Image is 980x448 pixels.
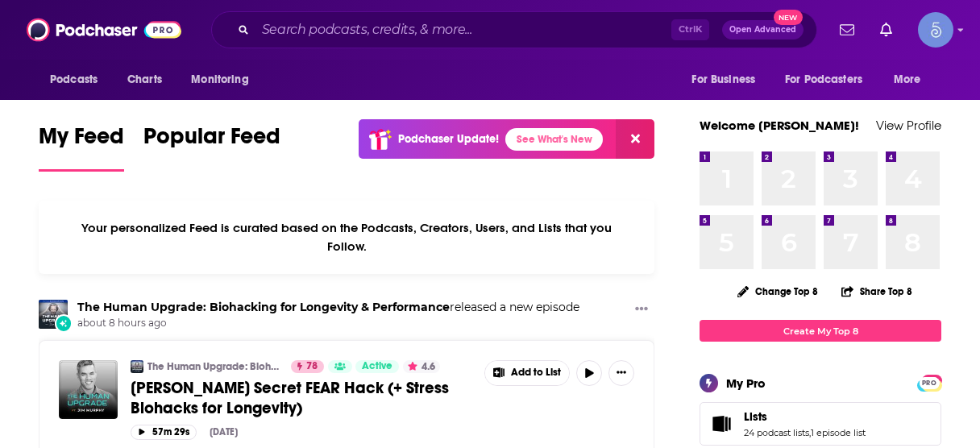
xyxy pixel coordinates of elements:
[691,68,755,91] span: For Business
[39,300,68,329] img: The Human Upgrade: Biohacking for Longevity & Performance
[774,64,886,95] button: open menu
[894,68,921,91] span: More
[505,128,603,151] a: See What's New
[918,12,953,48] button: Show profile menu
[131,378,449,418] span: [PERSON_NAME] Secret FEAR Hack (+ Stress Biohacks for Longevity)
[511,367,561,379] span: Add to List
[811,427,866,438] a: 1 episode list
[362,359,392,375] span: Active
[920,376,939,388] a: PRO
[700,402,941,446] span: Lists
[39,122,124,172] a: My Feed
[27,15,181,45] img: Podchaser - Follow, Share and Rate Podcasts
[680,64,775,95] button: open menu
[255,17,671,43] input: Search podcasts, credits, & more...
[485,361,569,385] button: Show More Button
[191,68,248,91] span: Monitoring
[403,360,440,373] button: 4.6
[127,68,162,91] span: Charts
[726,375,766,391] div: My Pro
[59,360,118,419] img: Tom Cruise’s Secret FEAR Hack (+ Stress Biohacks for Longevity)
[833,16,861,44] a: Show notifications dropdown
[50,68,98,91] span: Podcasts
[729,26,796,34] span: Open Advanced
[117,64,172,95] a: Charts
[291,360,324,373] a: 78
[841,276,913,307] button: Share Top 8
[918,12,953,48] span: Logged in as Spiral5-G1
[147,360,280,373] a: The Human Upgrade: Biohacking for Longevity & Performance
[77,300,579,315] h3: released a new episode
[700,118,859,133] a: Welcome [PERSON_NAME]!
[700,320,941,342] a: Create My Top 8
[744,409,767,424] span: Lists
[876,118,941,133] a: View Profile
[39,64,118,95] button: open menu
[131,425,197,440] button: 57m 29s
[728,281,828,301] button: Change Top 8
[744,427,809,438] a: 24 podcast lists
[143,122,280,160] span: Popular Feed
[920,377,939,389] span: PRO
[210,426,238,438] div: [DATE]
[131,360,143,373] img: The Human Upgrade: Biohacking for Longevity & Performance
[39,201,654,274] div: Your personalized Feed is curated based on the Podcasts, Creators, Users, and Lists that you Follow.
[722,20,804,39] button: Open AdvancedNew
[211,11,817,48] div: Search podcasts, credits, & more...
[918,12,953,48] img: User Profile
[131,378,473,418] a: [PERSON_NAME] Secret FEAR Hack (+ Stress Biohacks for Longevity)
[608,360,634,386] button: Show More Button
[55,314,73,332] div: New Episode
[39,122,124,160] span: My Feed
[785,68,862,91] span: For Podcasters
[705,413,737,435] a: Lists
[180,64,269,95] button: open menu
[882,64,941,95] button: open menu
[809,427,811,438] span: ,
[774,10,803,25] span: New
[398,132,499,146] p: Podchaser Update!
[77,300,450,314] a: The Human Upgrade: Biohacking for Longevity & Performance
[77,317,579,330] span: about 8 hours ago
[744,409,866,424] a: Lists
[355,360,399,373] a: Active
[306,359,318,375] span: 78
[629,300,654,320] button: Show More Button
[143,122,280,172] a: Popular Feed
[874,16,899,44] a: Show notifications dropdown
[671,19,709,40] span: Ctrl K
